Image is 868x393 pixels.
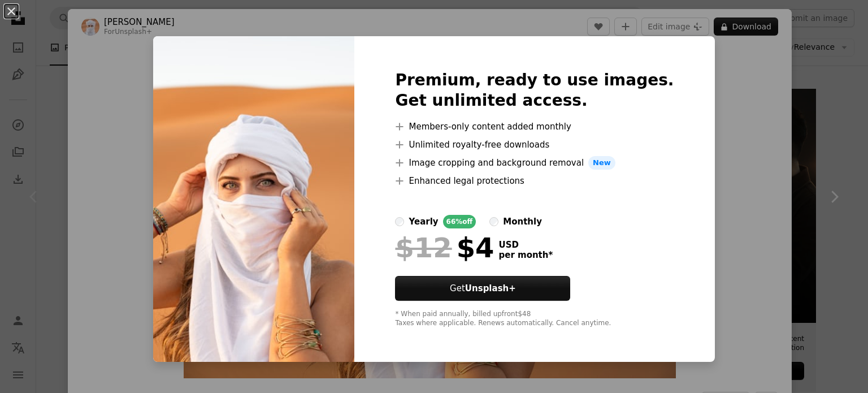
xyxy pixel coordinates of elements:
[498,240,553,250] span: USD
[409,215,438,228] div: yearly
[395,233,452,262] span: $12
[395,120,674,133] li: Members-only content added monthly
[489,217,498,226] input: monthly
[395,138,674,152] li: Unlimited royalty-free downloads
[395,70,674,111] h2: Premium, ready to use images. Get unlimited access.
[498,250,553,260] span: per month *
[443,215,476,228] div: 66% off
[395,174,674,188] li: Enhanced legal protections
[395,156,674,170] li: Image cropping and background removal
[395,233,494,262] div: $4
[588,156,615,170] span: New
[395,276,570,301] button: GetUnsplash+
[395,217,404,226] input: yearly66%off
[465,283,516,293] strong: Unsplash+
[395,310,674,328] div: * When paid annually, billed upfront $48 Taxes where applicable. Renews automatically. Cancel any...
[153,36,354,362] img: premium_photo-1699534957001-dfd975896b2f
[503,215,542,228] div: monthly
